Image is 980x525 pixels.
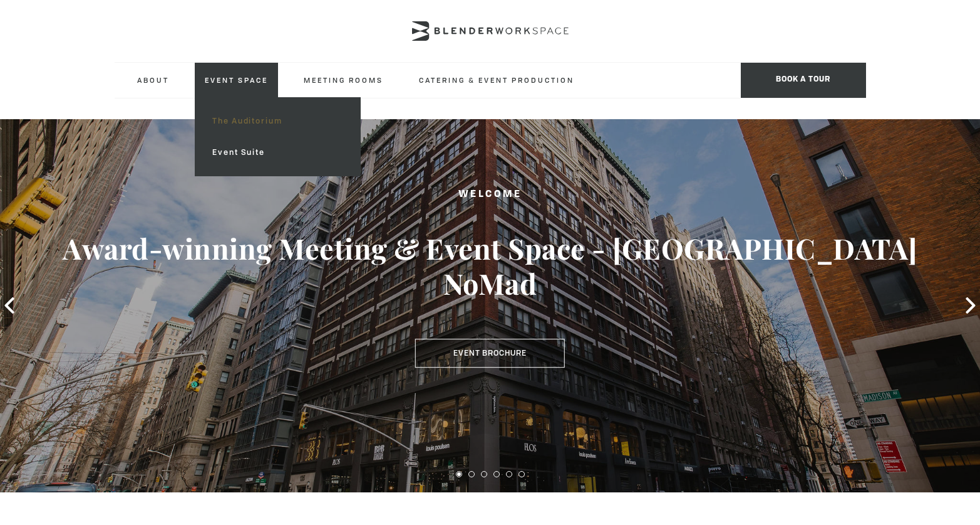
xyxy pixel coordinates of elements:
[49,187,931,203] h2: Welcome
[49,231,931,301] h3: Award-winning Meeting & Event Space - [GEOGRAPHIC_DATA] NoMad
[195,63,278,97] a: Event Space
[294,63,393,97] a: Meeting Rooms
[202,137,352,168] a: Event Suite
[415,339,565,368] a: Event Brochure
[127,63,179,97] a: About
[741,63,866,98] span: Book a tour
[409,63,584,97] a: Catering & Event Production
[202,105,352,137] a: The Auditorium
